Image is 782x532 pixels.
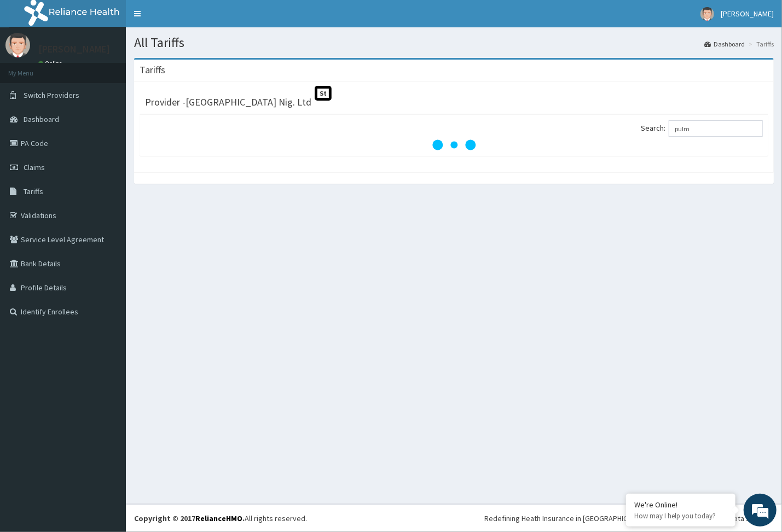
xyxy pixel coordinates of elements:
li: Tariffs [746,39,774,49]
footer: All rights reserved. [126,504,782,532]
a: RelianceHMO [195,513,242,523]
input: Search: [669,120,763,137]
div: Redefining Heath Insurance in [GEOGRAPHIC_DATA] using Telemedicine and Data Science! [484,513,774,524]
p: How may I help you today? [634,511,727,521]
a: Online [38,60,65,67]
span: Switch Providers [24,90,79,100]
img: d_794563401_company_1708531726252_794563401 [20,55,44,82]
span: Dashboard [24,114,59,124]
span: We're online! [63,138,151,248]
div: We're Online! [634,500,727,510]
div: Chat with us now [57,61,184,75]
span: Tariffs [24,186,43,196]
a: Dashboard [704,39,745,49]
h1: All Tariffs [134,36,774,50]
div: Minimize live chat window [179,5,206,32]
svg: audio-loading [432,123,476,167]
img: User Image [700,7,714,21]
span: [PERSON_NAME] [721,9,774,19]
img: User Image [5,33,30,57]
h3: Provider - [GEOGRAPHIC_DATA] Nig. Ltd [145,97,311,107]
p: [PERSON_NAME] [38,44,110,54]
span: Claims [24,162,45,172]
textarea: Type your message and hit 'Enter' [5,299,208,337]
h3: Tariffs [140,65,165,75]
label: Search: [641,120,763,137]
span: St [315,86,332,101]
strong: Copyright © 2017 . [134,513,245,523]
